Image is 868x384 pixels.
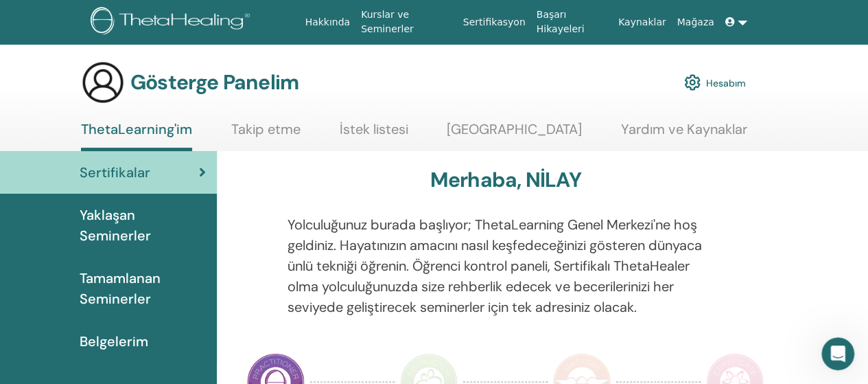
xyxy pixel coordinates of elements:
a: İstek listesi [340,121,408,148]
font: Kurslar ve Seminerler [361,9,414,34]
a: Hakkında [300,10,356,35]
font: Sertifikasyon [463,16,526,27]
a: Başarı Hikayeleri [531,2,613,42]
font: Kaynaklar [618,16,666,27]
font: Gösterge Panelim [130,69,298,95]
font: Tamamlanan Seminerler [80,269,161,308]
a: Mağaza [671,10,719,35]
a: Takip etme [231,121,301,148]
font: Sertifikalar [80,163,150,181]
a: Hesabım [684,67,746,98]
a: [GEOGRAPHIC_DATA] [447,121,582,148]
a: Kurslar ve Seminerler [355,2,458,42]
font: Hakkında [305,16,351,27]
a: Sertifikasyon [458,10,531,35]
img: generic-user-icon.jpg [81,60,125,104]
font: Hesabım [706,77,746,89]
font: Mağaza [677,16,714,27]
font: Belgelerim [80,332,148,350]
font: Takip etme [231,120,301,138]
a: Yardım ve Kaynaklar [621,121,747,148]
font: İstek listesi [340,120,408,138]
font: [GEOGRAPHIC_DATA] [447,120,582,138]
iframe: Intercom live chat [821,337,854,370]
font: ThetaLearning'im [81,120,192,138]
a: Kaynaklar [613,10,672,35]
font: Yolculuğunuz burada başlıyor; ThetaLearning Genel Merkezi'ne hoş geldiniz. Hayatınızın amacını na... [288,216,702,316]
font: Yaklaşan Seminerler [80,206,151,245]
font: Yardım ve Kaynaklar [621,120,747,138]
font: Başarı Hikayeleri [537,9,585,34]
a: ThetaLearning'im [81,121,192,151]
img: logo.png [91,7,255,38]
font: Merhaba, NİLAY [430,166,581,193]
img: cog.svg [684,71,701,94]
